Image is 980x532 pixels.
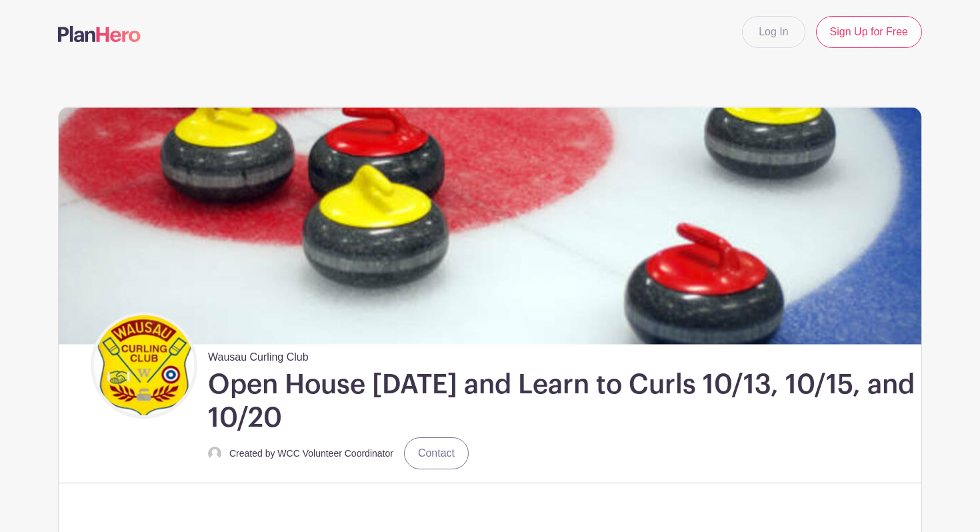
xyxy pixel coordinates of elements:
a: Sign Up for Free [816,16,922,48]
img: default-ce2991bfa6775e67f084385cd625a349d9dcbb7a52a09fb2fda1e96e2d18dcdb.png [208,447,221,460]
small: Created by WCC Volunteer Coordinator [229,448,393,459]
img: WCC%20logo.png [94,315,194,415]
img: curling%20house%20with%20rocks.jpg [59,107,921,344]
h1: Open House [DATE] and Learn to Curls 10/13, 10/15, and 10/20 [208,368,916,435]
img: logo-507f7623f17ff9eddc593b1ce0a138ce2505c220e1c5a4e2b4648c50719b7d32.svg [58,26,141,42]
a: Log In [742,16,805,48]
span: Wausau Curling Club [208,344,309,365]
a: Contact [404,437,469,469]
